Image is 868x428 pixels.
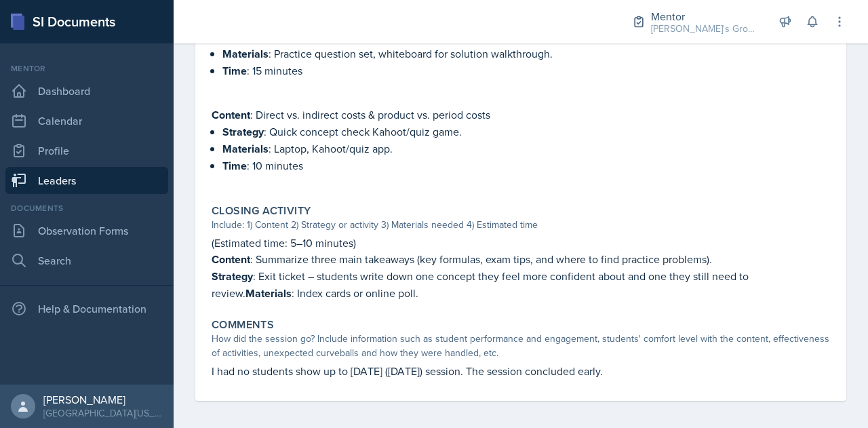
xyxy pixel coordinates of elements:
[222,140,830,157] p: : Laptop, Kahoot/quiz app.
[5,247,168,274] a: Search
[222,124,264,140] strong: Strategy
[212,332,830,360] div: How did the session go? Include information such as student performance and engagement, students'...
[222,63,247,79] strong: Time
[212,218,830,232] div: Include: 1) Content 2) Strategy or activity 3) Materials needed 4) Estimated time
[5,202,168,214] div: Documents
[222,62,830,79] p: : 15 minutes
[212,268,830,302] p: : Exit ticket – students write down one concept they feel more confident about and one they still...
[651,22,759,36] div: [PERSON_NAME]'s Groups / Fall 2025
[5,137,168,164] a: Profile
[222,157,830,174] p: : 10 minutes
[5,62,168,75] div: Mentor
[222,141,269,157] strong: Materials
[222,45,830,62] p: : Practice question set, whiteboard for solution walkthrough.
[5,77,168,104] a: Dashboard
[5,107,168,134] a: Calendar
[222,46,269,62] strong: Materials
[212,318,274,332] label: Comments
[222,123,830,140] p: : Quick concept check Kahoot/quiz game.
[5,167,168,194] a: Leaders
[212,204,311,218] label: Closing Activity
[212,269,253,284] strong: Strategy
[212,251,830,268] p: : Summarize three main takeaways (key formulas, exam tips, and where to find practice problems).
[245,286,292,301] strong: Materials
[212,363,830,379] p: I had no students show up to [DATE] ([DATE]) session. The session concluded early.
[651,8,759,24] div: Mentor
[5,295,168,322] div: Help & Documentation
[222,158,247,174] strong: Time
[212,106,830,123] p: : Direct vs. indirect costs & product vs. period costs
[212,235,830,251] p: (Estimated time: 5–10 minutes)
[212,107,250,123] strong: Content
[212,252,250,267] strong: Content
[43,406,163,420] div: [GEOGRAPHIC_DATA][US_STATE] in [GEOGRAPHIC_DATA]
[43,393,163,406] div: [PERSON_NAME]
[5,217,168,244] a: Observation Forms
